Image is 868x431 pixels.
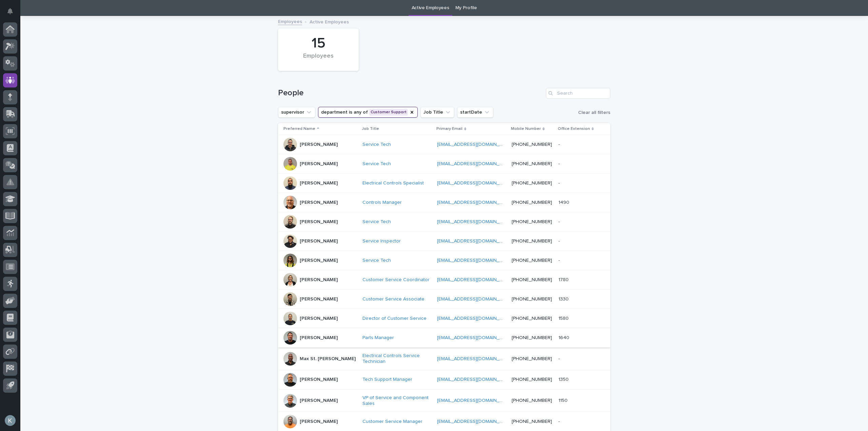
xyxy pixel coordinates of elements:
[278,88,543,98] h1: People
[362,125,379,133] p: Job Title
[512,377,552,382] a: [PHONE_NUMBER]
[558,160,561,167] p: -
[512,258,552,263] a: [PHONE_NUMBER]
[278,212,610,232] tr: [PERSON_NAME]Service Tech [EMAIL_ADDRESS][DOMAIN_NAME] [PHONE_NUMBER]--
[300,258,338,263] p: [PERSON_NAME]
[278,107,315,118] button: supervisor
[512,161,552,166] a: [PHONE_NUMBER]
[437,398,514,403] a: [EMAIL_ADDRESS][DOMAIN_NAME]
[362,353,430,365] a: Electrical Controls Service Technician
[512,297,552,301] a: [PHONE_NUMBER]
[362,238,401,244] a: Service Inspector
[300,296,338,302] p: [PERSON_NAME]
[362,142,391,148] a: Service Tech
[278,290,610,309] tr: [PERSON_NAME]Customer Service Associate [EMAIL_ADDRESS][DOMAIN_NAME] [PHONE_NUMBER]13301330
[278,328,610,348] tr: [PERSON_NAME]Parts Manager [EMAIL_ADDRESS][DOMAIN_NAME] [PHONE_NUMBER]16401640
[300,356,356,362] p: Max St. [PERSON_NAME]
[300,238,338,244] p: [PERSON_NAME]
[437,316,514,321] a: [EMAIL_ADDRESS][DOMAIN_NAME]
[512,335,552,340] a: [PHONE_NUMBER]
[362,296,425,302] a: Customer Service Associate
[278,251,610,270] tr: [PERSON_NAME]Service Tech [EMAIL_ADDRESS][DOMAIN_NAME] [PHONE_NUMBER]--
[300,180,338,186] p: [PERSON_NAME]
[300,335,338,341] p: [PERSON_NAME]
[300,398,338,404] p: [PERSON_NAME]
[437,277,514,282] a: [EMAIL_ADDRESS][DOMAIN_NAME]
[437,200,514,205] a: [EMAIL_ADDRESS][DOMAIN_NAME]
[278,389,610,412] tr: [PERSON_NAME]VP of Service and Component Sales [EMAIL_ADDRESS][DOMAIN_NAME] [PHONE_NUMBER]11501150
[512,356,552,361] a: [PHONE_NUMBER]
[558,218,561,225] p: -
[362,200,402,205] a: Controls Manager
[278,135,610,154] tr: [PERSON_NAME]Service Tech [EMAIL_ADDRESS][DOMAIN_NAME] [PHONE_NUMBER]--
[3,413,17,428] button: users-avatar
[310,18,349,25] p: Active Employees
[558,125,590,133] p: Office Extension
[362,180,424,186] a: Electrical Controls Specialist
[300,277,338,283] p: [PERSON_NAME]
[558,276,570,283] p: 1780
[290,35,347,52] div: 15
[558,417,561,425] p: -
[437,377,514,382] a: [EMAIL_ADDRESS][DOMAIN_NAME]
[437,219,514,224] a: [EMAIL_ADDRESS][DOMAIN_NAME]
[278,154,610,174] tr: [PERSON_NAME]Service Tech [EMAIL_ADDRESS][DOMAIN_NAME] [PHONE_NUMBER]--
[8,8,17,19] div: Notifications
[278,370,610,389] tr: [PERSON_NAME]Tech Support Manager [EMAIL_ADDRESS][DOMAIN_NAME] [PHONE_NUMBER]13501350
[278,17,302,25] a: Employees
[362,161,391,167] a: Service Tech
[278,270,610,290] tr: [PERSON_NAME]Customer Service Coordinator [EMAIL_ADDRESS][DOMAIN_NAME] [PHONE_NUMBER]17801780
[512,200,552,205] a: [PHONE_NUMBER]
[362,419,422,425] a: Customer Service Manager
[300,377,338,383] p: [PERSON_NAME]
[437,239,514,243] a: [EMAIL_ADDRESS][DOMAIN_NAME]
[578,110,610,115] span: Clear all filters
[457,107,493,118] button: startDate
[318,107,418,118] button: department
[420,107,454,118] button: Job Title
[558,179,561,186] p: -
[558,334,571,341] p: 1640
[436,125,462,133] p: Primary Email
[558,314,570,321] p: 1580
[437,297,514,301] a: [EMAIL_ADDRESS][DOMAIN_NAME]
[512,181,552,185] a: [PHONE_NUMBER]
[362,395,430,407] a: VP of Service and Component Sales
[300,419,338,425] p: [PERSON_NAME]
[437,161,514,166] a: [EMAIL_ADDRESS][DOMAIN_NAME]
[278,174,610,193] tr: [PERSON_NAME]Electrical Controls Specialist [EMAIL_ADDRESS][DOMAIN_NAME] [PHONE_NUMBER]--
[300,200,338,205] p: [PERSON_NAME]
[558,396,569,404] p: 1150
[512,398,552,403] a: [PHONE_NUMBER]
[290,53,347,67] div: Employees
[3,4,17,18] button: Notifications
[437,142,514,147] a: [EMAIL_ADDRESS][DOMAIN_NAME]
[300,219,338,225] p: [PERSON_NAME]
[300,316,338,321] p: [PERSON_NAME]
[512,219,552,224] a: [PHONE_NUMBER]
[437,258,514,263] a: [EMAIL_ADDRESS][DOMAIN_NAME]
[437,181,514,185] a: [EMAIL_ADDRESS][DOMAIN_NAME]
[558,355,561,362] p: -
[512,239,552,243] a: [PHONE_NUMBER]
[512,142,552,147] a: [PHONE_NUMBER]
[558,140,561,148] p: -
[300,161,338,167] p: [PERSON_NAME]
[546,88,610,99] input: Search
[362,377,412,383] a: Tech Support Manager
[278,193,610,212] tr: [PERSON_NAME]Controls Manager [EMAIL_ADDRESS][DOMAIN_NAME] [PHONE_NUMBER]14901490
[437,335,514,340] a: [EMAIL_ADDRESS][DOMAIN_NAME]
[278,232,610,251] tr: [PERSON_NAME]Service Inspector [EMAIL_ADDRESS][DOMAIN_NAME] [PHONE_NUMBER]--
[558,256,561,263] p: -
[278,309,610,328] tr: [PERSON_NAME]Director of Customer Service [EMAIL_ADDRESS][DOMAIN_NAME] [PHONE_NUMBER]15801580
[558,295,570,302] p: 1330
[362,258,391,263] a: Service Tech
[512,316,552,321] a: [PHONE_NUMBER]
[558,198,571,205] p: 1490
[511,125,541,133] p: Mobile Number
[558,375,570,383] p: 1350
[278,348,610,370] tr: Max St. [PERSON_NAME]Electrical Controls Service Technician [EMAIL_ADDRESS][DOMAIN_NAME] [PHONE_N...
[362,316,427,321] a: Director of Customer Service
[512,277,552,282] a: [PHONE_NUMBER]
